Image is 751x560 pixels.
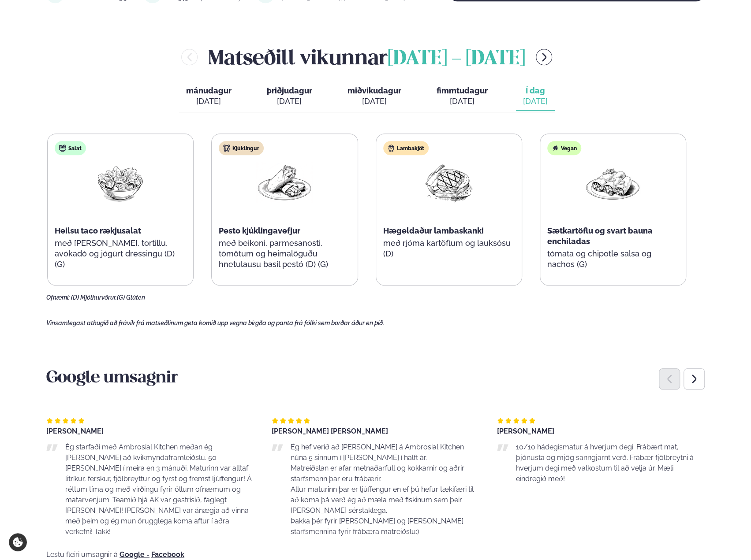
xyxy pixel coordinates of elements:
[117,294,145,301] span: (G) Glúten
[291,463,479,484] p: Matreiðslan er afar metnaðarfull og kokkarnir og aðrir starfsmenn þar eru frábærir.
[291,484,479,516] p: Allur maturinn þar er ljúffengur en ef þú hefur tækifæri til að koma þá verð ég að mæla með fiski...
[523,85,548,96] span: Í dag
[516,82,555,111] button: Í dag [DATE]
[55,141,86,155] div: Salat
[516,443,694,483] span: 10/10 hádegismatur á hverjum degi. Frábært mat, þjónusta og mjög sanngjarnt verð. Frábær fjölbrey...
[55,238,186,270] p: með [PERSON_NAME], tortillu, avókadó og jógúrt dressingu (D) (G)
[497,428,705,435] div: [PERSON_NAME]
[208,43,525,71] h2: Matseðill vikunnar
[186,86,232,95] span: mánudagur
[46,428,254,435] div: [PERSON_NAME]
[388,145,395,152] img: Lamb.svg
[55,226,141,235] span: Heilsu taco rækjusalat
[267,96,312,107] div: [DATE]
[223,145,230,152] img: chicken.svg
[219,141,264,155] div: Kjúklingur
[585,162,641,203] img: Enchilada.png
[256,162,313,203] img: Wraps.png
[181,49,198,65] button: menu-btn-left
[92,162,149,203] img: Salad.png
[536,49,552,65] button: menu-btn-right
[9,533,27,551] a: Cookie settings
[59,145,66,152] img: salad.svg
[179,82,239,111] button: mánudagur [DATE]
[383,238,515,259] p: með rjóma kartöflum og lauksósu (D)
[347,86,401,95] span: miðvikudagur
[340,82,408,111] button: miðvikudagur [DATE]
[46,294,70,301] span: Ofnæmi:
[421,162,477,203] img: Beef-Meat.png
[523,96,548,107] div: [DATE]
[547,248,679,270] p: tómata og chipotle salsa og nachos (G)
[383,141,429,155] div: Lambakjöt
[430,82,495,111] button: fimmtudagur [DATE]
[272,428,479,435] div: [PERSON_NAME] [PERSON_NAME]
[552,145,559,152] img: Vegan.svg
[46,550,118,559] span: Lestu fleiri umsagnir á
[684,368,705,389] div: Next slide
[437,96,488,107] div: [DATE]
[186,96,232,107] div: [DATE]
[291,442,479,463] p: Ég hef verið að [PERSON_NAME] á Ambrosial Kitchen núna 5 sinnum í [PERSON_NAME] í hálft ár.
[437,86,488,95] span: fimmtudagur
[291,516,479,537] p: Þakka þér fyrir [PERSON_NAME] og [PERSON_NAME] starfsmennina fyrir frábæra matreiðslu:)
[547,141,581,155] div: Vegan
[659,368,680,389] div: Previous slide
[347,96,401,107] div: [DATE]
[219,238,350,270] p: með beikoni, parmesanosti, tómötum og heimalöguðu hnetulausu basil pestó (D) (G)
[388,49,525,69] span: [DATE] - [DATE]
[46,368,705,389] h3: Google umsagnir
[151,551,184,558] a: Facebook
[120,551,149,558] a: Google -
[547,226,653,246] span: Sætkartöflu og svart bauna enchiladas
[65,443,252,536] span: Ég starfaði með Ambrosial Kitchen meðan ég [PERSON_NAME] að kvikmyndaframleiðslu. 50 [PERSON_NAME...
[267,86,312,95] span: þriðjudagur
[219,226,300,235] span: Pesto kjúklingavefjur
[383,226,484,235] span: Hægeldaður lambaskanki
[46,319,384,326] span: Vinsamlegast athugið að frávik frá matseðlinum geta komið upp vegna birgða og panta frá fólki sem...
[71,294,117,301] span: (D) Mjólkurvörur,
[260,82,319,111] button: þriðjudagur [DATE]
